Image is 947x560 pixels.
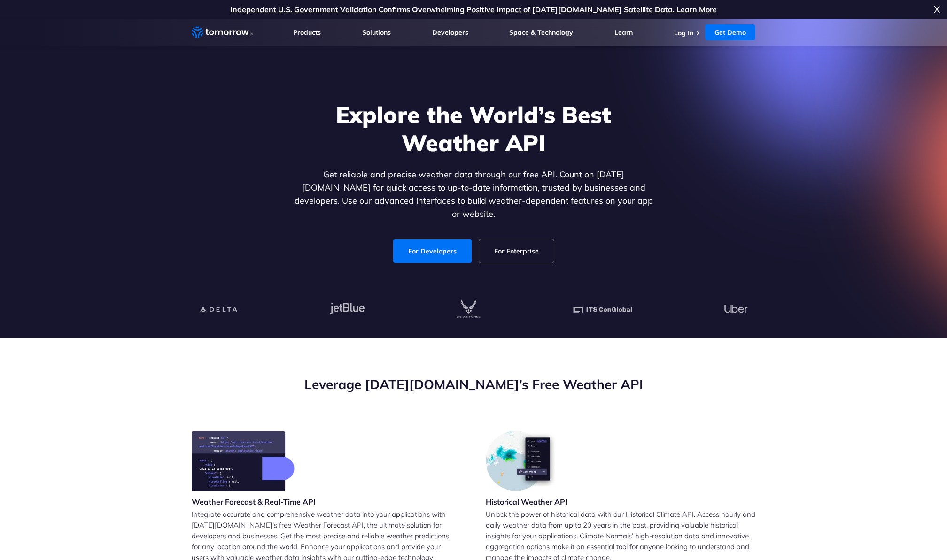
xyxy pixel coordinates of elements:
a: Get Demo [705,24,755,40]
a: Learn [614,28,633,37]
a: For Enterprise [479,239,554,263]
p: Get reliable and precise weather data through our free API. Count on [DATE][DOMAIN_NAME] for quic... [292,168,655,221]
a: Log In [674,29,693,37]
a: Solutions [362,28,391,37]
a: Space & Technology [509,28,573,37]
h2: Leverage [DATE][DOMAIN_NAME]’s Free Weather API [192,376,755,393]
h1: Explore the World’s Best Weather API [292,100,655,157]
h3: Weather Forecast & Real-Time API [192,497,316,507]
a: Independent U.S. Government Validation Confirms Overwhelming Positive Impact of [DATE][DOMAIN_NAM... [230,5,717,14]
h3: Historical Weather API [486,497,567,507]
a: Products [293,28,321,37]
a: Developers [432,28,468,37]
a: Home link [192,25,253,39]
a: For Developers [393,239,472,263]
